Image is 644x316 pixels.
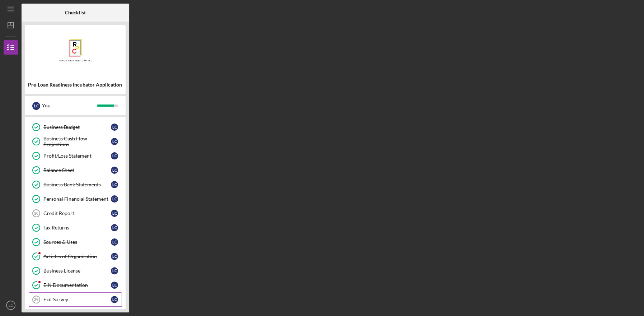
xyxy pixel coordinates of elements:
div: Tax Returns [43,225,111,231]
a: 20Credit ReportLC [29,206,122,220]
div: Exit Survey [43,297,111,302]
div: L C [111,124,118,131]
div: Pre-Loan Readiness Incubator Application [28,82,123,88]
div: L C [111,181,118,188]
div: Sources & Uses [43,239,111,245]
a: Balance SheetLC [29,163,122,177]
b: Checklist [65,10,86,15]
text: LC [9,303,13,307]
div: Credit Report [43,210,111,216]
div: Profit/Loss Statement [43,153,111,159]
img: Product logo [25,29,126,72]
div: Balance Sheet [43,167,111,173]
div: Business Budget [43,124,111,130]
a: Sources & UsesLC [29,235,122,249]
div: L C [111,282,118,289]
a: Business Bank StatementsLC [29,177,122,192]
div: L C [111,253,118,260]
div: Articles of Organization [43,254,111,259]
a: EIN DocumentationLC [29,278,122,292]
div: You [42,99,97,112]
div: L C [32,102,40,110]
div: Personal Financial Statement [43,196,111,202]
div: L C [111,138,118,145]
div: L C [111,238,118,246]
div: L C [111,152,118,159]
tspan: 26 [34,297,38,302]
a: Profit/Loss StatementLC [29,149,122,163]
div: L C [111,210,118,217]
a: Tax ReturnsLC [29,220,122,235]
div: EIN Documentation [43,282,111,288]
button: LC [4,298,18,312]
a: 26Exit SurveyLC [29,292,122,307]
a: Articles of OrganizationLC [29,249,122,264]
div: Business License [43,268,111,274]
a: Business Cash Flow ProjectionsLC [29,134,122,149]
a: Business BudgetLC [29,120,122,134]
div: L C [111,224,118,231]
div: Business Bank Statements [43,182,111,187]
div: L C [111,296,118,303]
a: Business LicenseLC [29,264,122,278]
a: Personal Financial StatementLC [29,192,122,206]
div: L C [111,267,118,274]
tspan: 20 [34,211,38,215]
div: L C [111,195,118,203]
div: L C [111,167,118,174]
div: Business Cash Flow Projections [43,136,111,147]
